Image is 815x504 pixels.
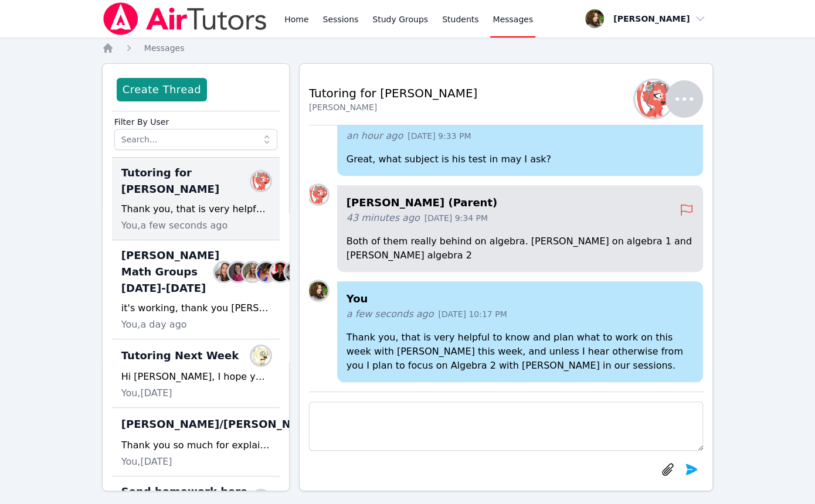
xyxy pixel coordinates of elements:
[112,158,280,240] div: Tutoring for [PERSON_NAME]Yuliya ShekhtmanThank you, that is very helpful to know and plan what t...
[243,263,262,281] img: Sandra Davis
[121,219,227,233] span: You, a few seconds ago
[144,42,185,54] a: Messages
[309,101,477,113] div: [PERSON_NAME]
[407,130,471,142] span: [DATE] 9:33 PM
[309,281,328,300] img: Diana Carle
[642,80,703,118] button: Yuliya Shekhtman
[215,263,233,281] img: Sarah Benzinger
[257,263,276,281] img: Alexis Asiama
[121,370,270,384] div: Hi [PERSON_NAME], I hope you are having a great week. I was wondering if you would be able to mov...
[309,85,477,101] h2: Tutoring for [PERSON_NAME]
[121,416,321,433] span: [PERSON_NAME]/[PERSON_NAME]
[347,211,420,225] span: 43 minutes ago
[112,240,280,339] div: [PERSON_NAME] Math Groups [DATE]-[DATE]Sarah BenzingerRebecca MillerSandra DavisAlexis AsiamaJohn...
[121,165,256,197] span: Tutoring for [PERSON_NAME]
[347,291,694,307] h4: You
[309,185,328,204] img: Yuliya Shekhtman
[102,2,268,35] img: Air Tutors
[102,42,714,54] nav: Breadcrumb
[121,301,270,315] div: it's working, thank you [PERSON_NAME]! :)
[347,195,680,211] h4: [PERSON_NAME] (Parent)
[121,348,239,364] span: Tutoring Next Week
[121,247,219,297] span: [PERSON_NAME] Math Groups [DATE]-[DATE]
[121,386,172,400] span: You, [DATE]
[347,129,403,143] span: an hour ago
[635,80,673,118] img: Yuliya Shekhtman
[121,455,172,469] span: You, [DATE]
[114,129,277,150] input: Search...
[112,408,280,476] div: [PERSON_NAME]/[PERSON_NAME]Joyce LawThank you so much for explaining that [PERSON_NAME], I apprec...
[229,263,247,281] img: Rebecca Miller
[112,339,280,408] div: Tutoring Next WeekKira DubovskaHi [PERSON_NAME], I hope you are having a great week. I was wonder...
[121,438,270,452] div: Thank you so much for explaining that [PERSON_NAME], I appreciate you, and that makes a lot of se...
[121,202,270,216] div: Thank you, that is very helpful to know and plan what to work on this week with [PERSON_NAME] thi...
[347,152,694,166] p: Great, what subject is his test in may I ask?
[144,43,185,53] span: Messages
[271,263,290,281] img: Johnicia Haynes
[252,172,270,190] img: Yuliya Shekhtman
[114,111,277,129] label: Filter By User
[117,78,207,101] button: Create Thread
[252,346,270,365] img: Kira Dubovska
[285,263,304,281] img: Michelle Dalton
[347,234,694,263] p: Both of them really behind on algebra. [PERSON_NAME] on algebra 1 and [PERSON_NAME] algebra 2
[493,13,533,25] span: Messages
[347,307,434,321] span: a few seconds ago
[347,331,694,373] p: Thank you, that is very helpful to know and plan what to work on this week with [PERSON_NAME] thi...
[439,308,507,320] span: [DATE] 10:17 PM
[121,318,187,332] span: You, a day ago
[425,212,488,224] span: [DATE] 9:34 PM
